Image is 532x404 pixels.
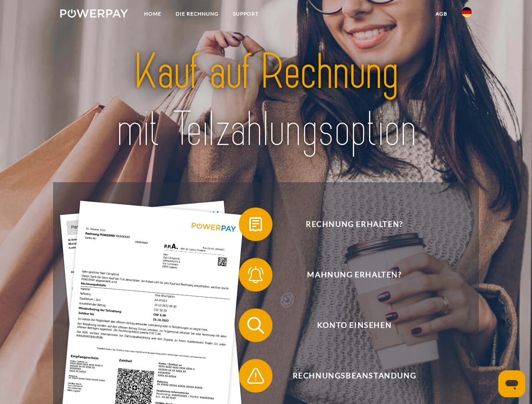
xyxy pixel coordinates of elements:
button: Konto einsehen [239,308,458,342]
a: SUPPORT [226,6,266,21]
img: qb_search.svg [245,315,266,336]
span: Konto einsehen [251,308,457,342]
span: Rechnungsbeanstandung [251,359,457,393]
a: DIE RECHNUNG [168,6,226,21]
img: title-powerpay_de.svg [80,40,452,161]
a: agb [428,6,454,21]
iframe: Schaltfläche zum Öffnen des Messaging-Fensters [498,370,525,397]
a: Home [137,6,168,21]
button: Mahnung erhalten? [239,258,458,292]
span: Rechnung erhalten? [251,207,457,241]
img: logo-powerpay-white.svg [60,9,128,18]
img: qb_warning.svg [245,365,266,386]
img: qb_bell.svg [245,264,266,285]
span: Mahnung erhalten? [251,258,457,292]
button: Rechnungsbeanstandung [239,359,458,393]
button: Rechnung erhalten? [239,207,458,241]
img: qb_bill.svg [245,214,266,235]
img: de [462,7,472,17]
